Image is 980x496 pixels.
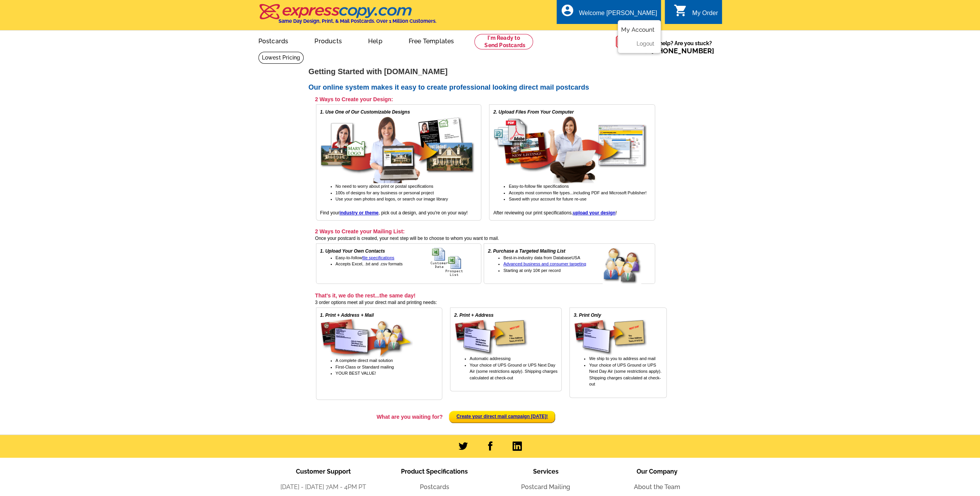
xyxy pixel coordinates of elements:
span: Best-in-industry data from DatabaseUSA [503,255,580,260]
span: Need help? Are you stuck? [638,39,718,55]
span: Product Specifications [401,468,468,475]
a: Postcards [420,483,449,491]
span: Find your , pick out a design, and you're on your way! [320,210,468,216]
span: Y [589,363,591,367]
a: Logout [637,41,654,47]
h3: 2 Ways to Create your Mailing List: [315,228,655,235]
h2: Our online system makes it easy to create professional looking direct mail postcards [309,83,672,92]
em: 3. Print Only [574,313,601,318]
span: First-Class or Standard mailing [336,365,394,369]
span: Use your own photos and logos, or search our image library [336,197,448,201]
a: file specifications [362,255,394,260]
span: Y [470,363,472,367]
span: We ship to you to address and mail [589,356,656,361]
span: 100s of designs for any business or personal project [336,190,434,195]
span: Our Company [637,468,678,475]
img: free online postcard designs [320,116,475,183]
em: 2. Upload Files From Your Computer [493,109,574,115]
h4: Same Day Design, Print, & Mail Postcards. Over 1 Million Customers. [279,18,436,24]
li: [DATE] - [DATE] 7AM - 4PM PT [268,482,379,492]
img: buy a targeted mailing list [603,248,651,285]
span: Starting at only 10¢ per record [503,268,560,273]
span: After reviewing our print specifications, ! [493,210,617,216]
em: 2. Purchase a Targeted Mailing List [488,248,565,254]
img: upload your own address list for free [430,248,477,277]
span: Call [638,47,714,55]
em: 1. Use One of Our Customizable Designs [320,109,410,115]
img: printing only [574,319,647,355]
i: shopping_cart [674,3,688,17]
img: upload your own design for free [493,116,648,183]
span: Once your postcard is created, your next step will be to choose to whom you want to mail. [315,236,499,241]
a: Free Templates [396,31,467,49]
span: YOUR BEST VALUE! [336,371,376,375]
a: About the Team [634,483,680,491]
h1: Getting Started with [DOMAIN_NAME] [309,68,672,76]
h3: That's it, we do the rest...the same day! [315,292,667,299]
a: My Account [621,26,654,33]
span: our choice of UPS Ground or UPS Next Day Air (some restrictions apply). Shipping charges calculat... [470,363,557,380]
span: 3 order options meet all your direct mail and printing needs: [315,300,437,305]
a: Advanced business and consumer targeting [503,262,586,266]
a: Postcards [246,31,301,49]
span: No need to worry about print or postal specifications [336,184,433,189]
div: My Order [692,10,718,20]
a: industry or theme [340,210,379,216]
span: our choice of UPS Ground or UPS Next Day Air (some restrictions apply). Shipping charges calculat... [589,363,661,387]
img: direct mail service [320,319,413,357]
div: Welcome [PERSON_NAME] [579,10,657,20]
img: print & address service [454,319,528,355]
a: shopping_cart My Order [674,8,718,18]
span: Saved with your account for future re-use [509,197,586,201]
a: Products [302,31,354,49]
img: help [615,31,638,53]
a: Help [356,31,395,49]
a: upload your design [573,210,616,216]
h3: What are you waiting for? [316,413,443,420]
span: Easy-to-follow file specifications [509,184,569,189]
em: 2. Print + Address [454,313,494,318]
em: 1. Print + Address + Mail [320,313,374,318]
span: Services [533,468,559,475]
span: Customer Support [296,468,351,475]
em: 1. Upload Your Own Contacts [320,248,385,254]
a: Same Day Design, Print, & Mail Postcards. Over 1 Million Customers. [258,9,436,24]
span: A complete direct mail solution [336,358,393,363]
a: [PHONE_NUMBER] [651,47,714,55]
iframe: LiveChat chat widget [825,316,980,496]
a: Postcard Mailing [521,483,570,491]
span: Accepts most common file types...including PDF and Microsoft Publisher! [509,190,646,195]
h3: 2 Ways to Create your Design: [315,96,655,103]
i: account_circle [560,3,574,17]
a: Create your direct mail campaign [DATE]! [457,414,548,419]
span: Accepts Excel, .txt and .csv formats [336,262,403,266]
span: Automatic addressing [470,356,511,361]
span: Easy-to-follow [336,255,394,260]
